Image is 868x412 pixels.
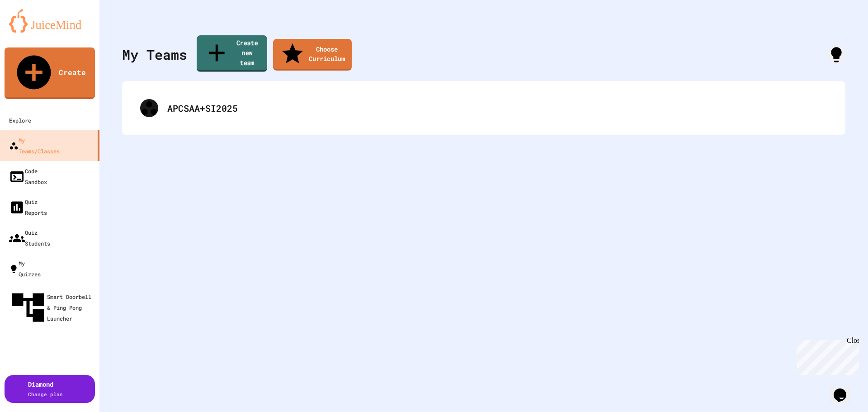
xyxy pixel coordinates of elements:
button: DiamondChange plan [5,375,95,403]
a: Create [5,47,95,99]
div: Chat with us now!Close [4,4,62,57]
img: logo-orange.svg [9,9,90,33]
div: My Teams/Classes [9,135,60,156]
div: Explore [9,115,31,126]
div: Code Sandbox [9,166,47,187]
div: APCSAA+SI2025 [167,101,827,115]
div: How it works [827,46,845,64]
div: Quiz Students [9,227,50,249]
a: Create new team [197,35,267,72]
iframe: chat widget [793,336,859,375]
div: Quiz Reports [9,196,47,218]
iframe: chat widget [830,376,859,403]
div: Smart Doorbell & Ping Pong Launcher [9,289,96,327]
div: My Teams [122,44,187,65]
div: APCSAA+SI2025 [131,90,836,126]
span: Change plan [28,391,63,398]
a: Choose Curriculum [273,39,352,71]
div: Diamond [28,379,63,398]
div: My Quizzes [9,258,41,279]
